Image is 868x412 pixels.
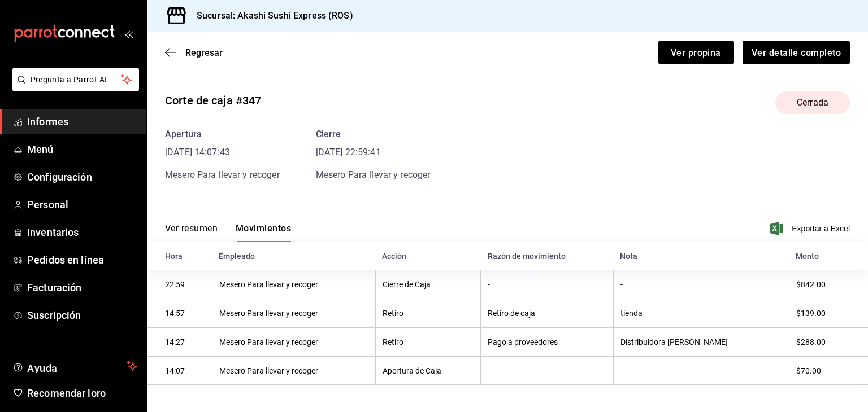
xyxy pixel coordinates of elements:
font: Regresar [185,47,223,58]
font: Personal [27,199,68,211]
font: Retiro de caja [488,309,535,318]
font: Apertura [165,129,202,139]
font: - [488,280,490,290]
div: pestañas de navegación [165,222,291,242]
font: Pedidos en línea [27,254,104,266]
button: abrir_cajón_menú [124,29,133,38]
font: Movimientos [236,223,291,234]
font: Pago a proveedores [488,338,558,347]
font: Configuración [27,171,92,183]
font: Recomendar loro [27,387,106,399]
font: Ayuda [27,362,58,374]
font: Monto [796,252,819,261]
font: Apertura de Caja [383,366,441,375]
button: Exportar a Excel [772,222,850,235]
font: Informes [27,116,68,128]
font: $139.00 [796,309,826,318]
font: Ver detalle completo [752,47,841,58]
font: Ver propina [671,47,721,58]
button: Ver propina [658,41,734,64]
font: Pregunta a Parrot AI [31,75,107,84]
font: Mesero Para llevar y recoger [219,309,318,318]
font: Cerrada [797,97,828,108]
font: 14:07 [165,366,185,375]
font: Mesero Para llevar y recoger [316,169,431,180]
font: Cierre [316,129,341,139]
font: Menú [27,143,54,155]
font: Exportar a Excel [792,224,850,233]
font: Distribuidora [PERSON_NAME] [620,338,728,347]
font: Mesero Para llevar y recoger [165,169,280,180]
button: Regresar [165,47,223,58]
a: Pregunta a Parrot AI [8,82,139,94]
font: Empleado [219,252,255,261]
font: - [620,366,623,375]
font: Nota [620,252,637,261]
font: 14:57 [165,309,185,318]
font: 14:27 [165,338,185,347]
font: Ver resumen [165,223,218,234]
font: Corte de caja #347 [165,94,261,107]
font: Mesero Para llevar y recoger [219,280,318,290]
font: 22:59 [165,280,185,290]
font: Cierre de Caja [383,280,431,290]
font: Retiro [383,338,403,347]
font: Suscripción [27,309,81,321]
font: tienda [620,309,643,318]
button: Ver detalle completo [743,41,850,64]
font: Razón de movimiento [488,252,566,261]
font: Facturación [27,282,81,293]
button: Pregunta a Parrot AI [12,68,139,91]
font: $288.00 [796,338,826,347]
font: Mesero Para llevar y recoger [219,366,318,375]
font: [DATE] 14:07:43 [165,147,230,157]
font: Mesero Para llevar y recoger [219,338,318,347]
font: $70.00 [796,366,821,375]
font: Acción [382,252,406,261]
font: [DATE] 22:59:41 [316,147,381,157]
font: Retiro [383,309,403,318]
font: Hora [165,252,183,261]
font: - [620,280,623,290]
font: Sucursal: Akashi Sushi Express (ROS) [197,10,353,21]
font: $842.00 [796,280,826,290]
font: Inventarios [27,226,79,238]
font: - [488,366,490,375]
